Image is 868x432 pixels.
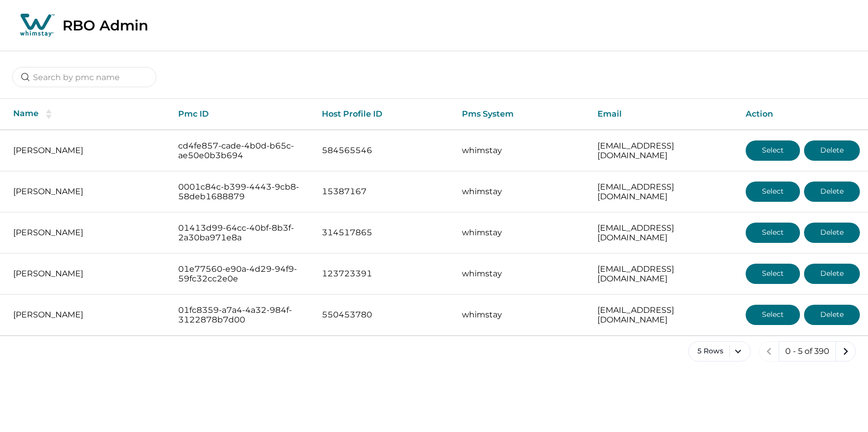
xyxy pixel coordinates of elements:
button: Delete [804,223,860,243]
button: Select [746,182,800,202]
button: Delete [804,140,860,161]
button: Select [746,305,800,325]
p: 01e77560-e90a-4d29-94f9-59fc32cc2e0e [178,264,305,284]
th: Pms System [454,99,589,130]
th: Host Profile ID [314,99,454,130]
p: 0 - 5 of 390 [785,346,829,356]
p: whimstay [462,228,581,238]
button: Select [746,223,800,243]
button: sorting [39,109,59,119]
p: 123723391 [322,269,446,279]
p: [PERSON_NAME] [13,146,162,156]
p: [PERSON_NAME] [13,310,162,320]
p: [EMAIL_ADDRESS][DOMAIN_NAME] [597,305,729,325]
p: [EMAIL_ADDRESS][DOMAIN_NAME] [597,264,729,284]
th: Pmc ID [170,99,313,130]
button: Select [746,140,800,161]
th: Email [589,99,738,130]
p: 01fc8359-a7a4-4a32-984f-3122878b7d00 [178,305,305,325]
button: 5 Rows [688,341,751,362]
p: [PERSON_NAME] [13,187,162,197]
button: Delete [804,264,860,284]
p: 01413d99-64cc-40bf-8b3f-2a30ba971e8a [178,223,305,243]
p: whimstay [462,310,581,320]
p: 550453780 [322,310,446,320]
button: Delete [804,182,860,202]
p: cd4fe857-cade-4b0d-b65c-ae50e0b3b694 [178,141,305,161]
p: [PERSON_NAME] [13,269,162,279]
p: [EMAIL_ADDRESS][DOMAIN_NAME] [597,141,729,161]
p: 584565546 [322,146,446,156]
p: 15387167 [322,187,446,197]
p: [EMAIL_ADDRESS][DOMAIN_NAME] [597,223,729,243]
button: previous page [759,341,779,362]
input: Search by pmc name [12,67,156,87]
p: [EMAIL_ADDRESS][DOMAIN_NAME] [597,182,729,202]
p: whimstay [462,269,581,279]
button: Select [746,264,800,284]
button: next page [836,341,856,362]
p: RBO Admin [62,17,148,34]
p: whimstay [462,187,581,197]
p: [PERSON_NAME] [13,228,162,238]
button: Delete [804,305,860,325]
p: 314517865 [322,228,446,238]
p: 0001c84c-b399-4443-9cb8-58deb1688879 [178,182,305,202]
p: whimstay [462,146,581,156]
button: 0 - 5 of 390 [779,341,836,362]
th: Action [738,99,868,130]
